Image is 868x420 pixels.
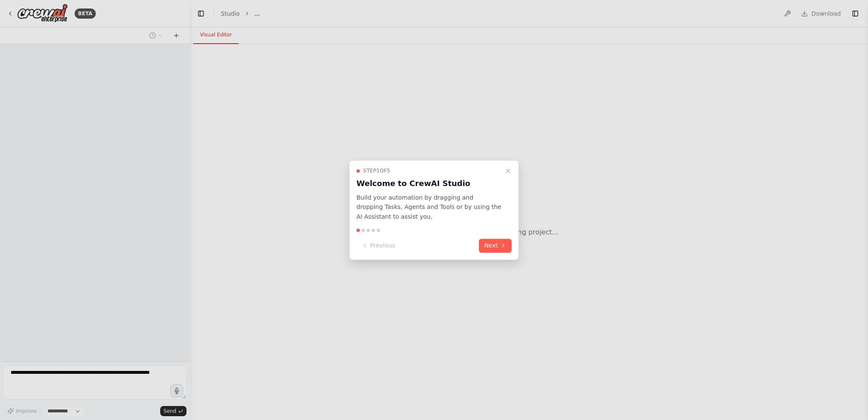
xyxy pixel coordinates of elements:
button: Next [479,239,512,253]
button: Previous [356,239,400,253]
span: Step 1 of 5 [363,167,390,174]
h3: Welcome to CrewAI Studio [356,178,501,189]
button: Hide left sidebar [195,8,207,19]
p: Build your automation by dragging and dropping Tasks, Agents and Tools or by using the AI Assista... [356,193,501,222]
button: Close walkthrough [503,166,513,176]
